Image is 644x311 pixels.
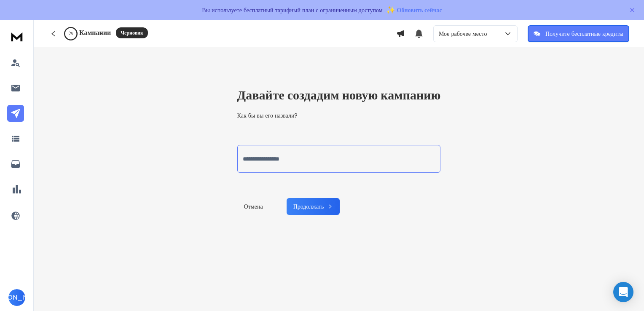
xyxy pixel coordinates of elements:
button: ✨Обновить сейчас [386,2,442,19]
span: ✨ [386,4,395,16]
div: Черновик [116,27,148,38]
h1: Кампании [79,28,111,38]
p: Мое рабочее место [439,29,491,38]
span: Обновить сейчас [397,6,442,14]
button: Получите бесплатные кредиты [528,25,629,42]
p: Как бы вы его назвали? [237,111,441,120]
a: Отмена [237,198,270,215]
p: Вы используете бесплатный тарифный план с ограниченным доступом [202,6,382,14]
p: % [69,31,73,36]
button: [PERSON_NAME] [8,289,25,306]
div: Открыть Интерком Мессенджер [613,282,633,302]
font: Продолжать [293,202,324,211]
button: Продолжать [287,198,340,215]
font: 0 [69,31,70,36]
h1: Давайте создадим новую кампанию [237,88,441,103]
img: лого [8,29,25,44]
p: Получите бесплатные кредиты [545,29,623,38]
